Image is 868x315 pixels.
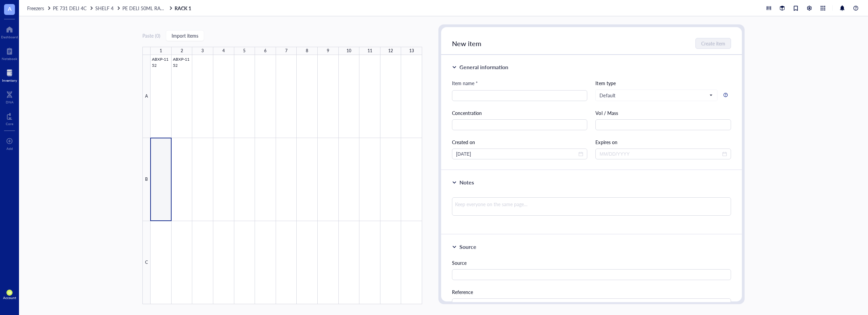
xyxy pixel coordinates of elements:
[347,46,351,55] div: 10
[388,46,393,55] div: 12
[459,63,508,71] div: General information
[695,38,731,49] button: Create item
[122,5,166,12] span: PE DELI 50ML RACK
[595,79,731,87] div: Item type
[6,89,14,104] a: DNA
[166,30,204,41] button: Import items
[459,243,476,251] div: Source
[3,296,16,300] div: Account
[1,35,18,39] div: Dashboard
[452,138,587,146] div: Created on
[142,55,151,138] div: A
[6,111,13,126] a: Core
[53,5,86,12] span: PE 731 DELI 4C
[142,138,151,221] div: B
[160,46,162,55] div: 1
[452,109,587,117] div: Concentration
[222,46,225,55] div: 4
[264,46,267,55] div: 6
[452,79,478,87] div: Item name
[456,150,577,158] input: MM/DD/YYYY
[452,259,731,267] div: Source
[172,33,198,38] span: Import items
[181,46,183,55] div: 2
[175,5,193,11] a: RACK 1
[595,138,731,146] div: Expires on
[306,46,308,55] div: 8
[368,46,372,55] div: 11
[6,122,13,126] div: Core
[8,4,12,13] span: A
[285,46,288,55] div: 7
[142,30,160,41] button: Paste (0)
[95,5,114,12] span: SHELF 4
[459,178,474,186] div: Notes
[6,146,13,151] div: Add
[595,109,731,117] div: Vol / Mass
[142,221,151,304] div: C
[599,150,721,158] input: MM/DD/YYYY
[6,100,14,104] div: DNA
[243,46,245,55] div: 5
[53,5,94,11] a: PE 731 DELI 4C
[95,5,173,11] a: SHELF 4PE DELI 50ML RACK
[409,46,414,55] div: 13
[8,291,11,294] span: GB
[452,39,481,48] span: New item
[2,57,17,61] div: Notebook
[2,78,17,82] div: Inventory
[2,67,17,82] a: Inventory
[2,46,17,61] a: Notebook
[452,288,731,296] div: Reference
[599,92,712,98] span: Default
[27,5,44,12] span: Freezers
[201,46,204,55] div: 3
[1,24,18,39] a: Dashboard
[27,5,52,11] a: Freezers
[327,46,329,55] div: 9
